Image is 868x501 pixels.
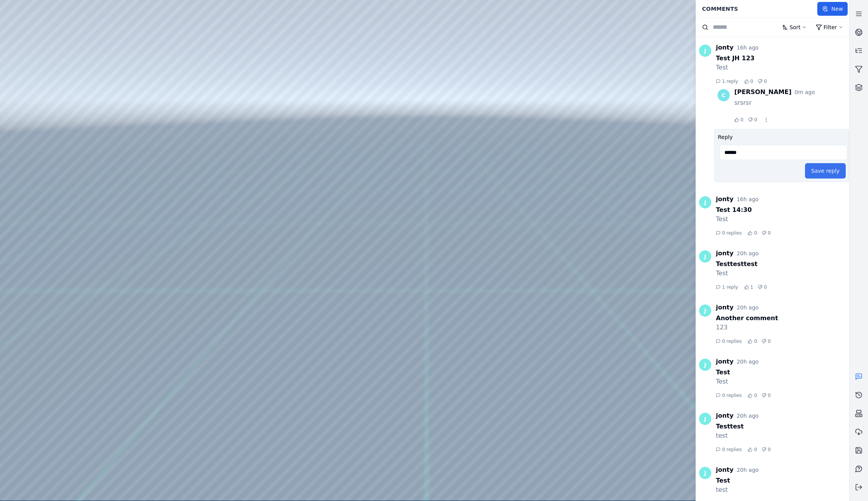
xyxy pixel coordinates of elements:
span: J [699,250,711,263]
button: 0 replies [716,392,742,398]
div: 10/13/2025, 10:42:19 AM [737,358,759,365]
span: C [717,89,730,101]
span: 0 [754,446,757,453]
span: 0 replies [722,446,742,453]
span: J [699,413,711,425]
div: Test [716,215,849,224]
div: 10/13/2025, 10:46:24 AM [737,250,759,257]
div: jonty [716,249,734,258]
div: test [716,485,849,494]
span: 0 [740,117,744,123]
span: 0 [768,230,771,236]
span: J [699,45,711,57]
button: Thumbs down [762,447,766,452]
label: Reply [718,134,733,140]
button: 0 replies [716,446,742,453]
button: Thumbs down [758,285,762,289]
button: 0 replies [716,338,742,344]
div: Testtest [716,422,849,431]
span: J [699,196,711,208]
button: Thumbs up [748,231,752,235]
span: 0 [754,230,757,236]
button: Thumbs up [734,117,739,122]
div: Test [716,476,849,485]
button: Thumbs up [748,447,752,452]
button: Thumbs down [762,339,766,344]
span: 1 [750,284,754,290]
div: Test [716,63,849,72]
span: 0 replies [722,338,742,344]
span: J [699,467,711,479]
div: 10/13/2025, 9:59:34 AM [737,466,759,474]
span: 0 [764,284,767,290]
div: 10/13/2025, 2:37:26 PM [737,44,759,51]
span: J [699,304,711,317]
button: Thumbs down [762,231,766,235]
button: 1 reply [716,78,738,84]
div: jonty [716,465,734,475]
div: 123 [716,323,849,332]
button: 0 replies [716,230,742,236]
div: Test JH 123 [716,54,849,63]
div: Test [716,368,849,377]
span: 0 [754,117,757,123]
button: Thumbs down [762,393,766,398]
button: 1 reply [716,284,738,290]
span: 0 [768,446,771,453]
button: New [817,2,848,16]
div: Comments [697,2,817,16]
div: 10/13/2025, 10:00:31 AM [737,412,759,420]
button: Filter [811,20,848,34]
button: Thumbs up [748,339,752,344]
button: Sort [777,20,812,34]
div: jonty [716,411,734,420]
div: jonty [716,357,734,366]
span: J [699,359,711,371]
span: 0 [768,392,771,398]
div: jonty [716,303,734,312]
div: srsrsr [734,98,849,107]
div: jonty [716,195,734,204]
span: 0 [754,338,757,344]
span: 1 reply [722,284,738,290]
div: 10/13/2025, 10:45:47 AM [737,304,759,311]
button: Thumbs down [758,79,762,84]
span: 1 reply [722,78,738,84]
div: test [716,431,849,440]
button: Thumbs up [748,393,752,398]
button: Thumbs up [744,79,749,84]
div: 10/13/2025, 2:30:28 PM [737,195,759,203]
span: 0 [750,78,754,84]
span: 0 replies [722,230,742,236]
div: Testtesttest [716,260,849,269]
span: 0 [764,78,767,84]
button: Thumbs up [744,285,749,289]
div: 10/14/2025, 6:48:01 AM [795,88,815,96]
div: Another comment [716,314,849,323]
button: Save reply [805,163,846,179]
div: Test [716,269,849,278]
div: Test 14:30 [716,205,849,215]
span: 0 [754,392,757,398]
span: 0 [768,338,771,344]
div: jonty [716,43,734,52]
div: [PERSON_NAME] [734,88,792,97]
div: Test [716,377,849,386]
button: Thumbs down [748,117,753,122]
span: 0 replies [722,392,742,398]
